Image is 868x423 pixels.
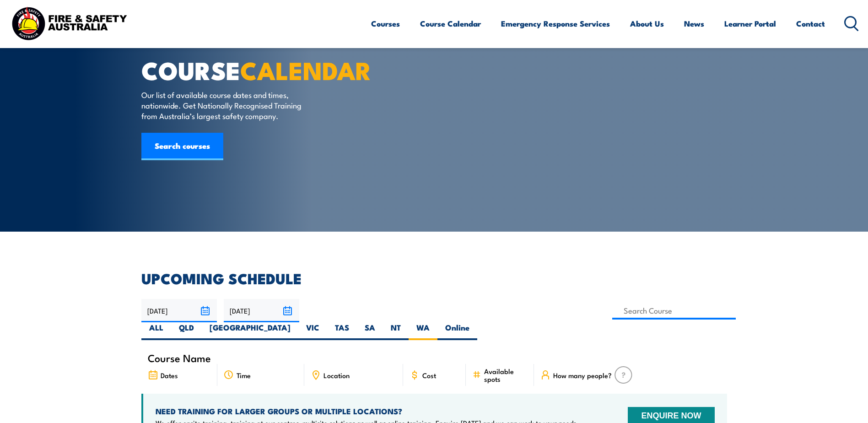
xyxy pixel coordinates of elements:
[327,322,357,340] label: TAS
[237,371,251,379] span: Time
[420,11,481,36] a: Course Calendar
[298,322,327,340] label: VIC
[437,322,477,340] label: Online
[141,89,308,121] p: Our list of available course dates and times, nationwide. Get Nationally Recognised Training from...
[612,302,736,320] input: Search Course
[141,322,171,340] label: ALL
[141,299,217,322] input: From date
[724,11,776,36] a: Learner Portal
[501,11,610,36] a: Emergency Response Services
[484,367,528,383] span: Available spots
[409,322,437,340] label: WA
[161,371,178,379] span: Dates
[240,50,372,88] strong: CALENDAR
[684,11,704,36] a: News
[553,371,612,379] span: How many people?
[156,406,578,416] h4: NEED TRAINING FOR LARGER GROUPS OR MULTIPLE LOCATIONS?
[148,354,211,362] span: Course Name
[141,133,223,160] a: Search courses
[383,322,409,340] label: NT
[371,11,400,36] a: Courses
[224,299,299,322] input: To date
[796,11,825,36] a: Contact
[357,322,383,340] label: SA
[422,371,436,379] span: Cost
[323,371,350,379] span: Location
[202,322,298,340] label: [GEOGRAPHIC_DATA]
[141,271,727,284] h2: UPCOMING SCHEDULE
[171,322,202,340] label: QLD
[141,59,367,81] h1: COURSE
[630,11,664,36] a: About Us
